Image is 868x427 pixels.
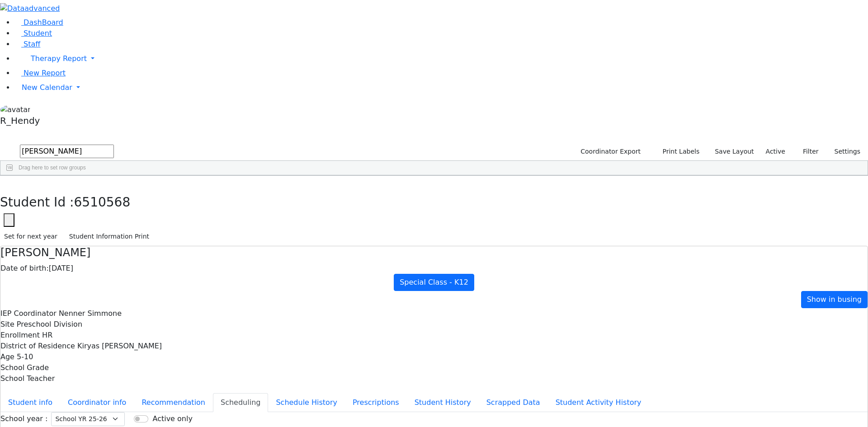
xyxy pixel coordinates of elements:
[0,341,75,352] label: District of Residence
[14,40,40,48] a: Staff
[394,274,474,291] a: Special Class - K12
[823,145,864,159] button: Settings
[0,413,47,424] label: School year :
[0,362,49,373] label: School Grade
[0,373,55,384] label: School Teacher
[0,393,60,412] button: Student info
[0,263,868,274] div: [DATE]
[0,352,14,362] label: Age
[14,18,63,27] a: DashBoard
[762,145,789,159] label: Active
[19,164,86,171] span: Drag here to set row groups
[14,69,66,77] a: New Report
[711,145,758,159] button: Save Layout
[807,295,862,304] span: Show in busing
[60,393,134,412] button: Coordinator info
[24,29,52,38] span: Student
[14,79,868,97] a: New Calendar
[345,393,407,412] button: Prescriptions
[22,83,72,92] span: New Calendar
[24,18,63,27] span: DashBoard
[24,69,66,77] span: New Report
[801,291,868,308] a: Show in busing
[213,393,268,412] button: Scheduling
[20,145,114,158] input: Search
[14,29,52,38] a: Student
[0,319,14,330] label: Site
[548,393,649,412] button: Student Activity History
[17,352,33,361] span: 5-10
[652,145,703,159] button: Print Labels
[0,308,57,319] label: IEP Coordinator
[17,320,82,328] span: Preschool Division
[152,413,192,424] label: Active only
[0,330,40,341] label: Enrollment
[268,393,345,412] button: Schedule History
[31,54,87,63] span: Therapy Report
[479,393,548,412] button: Scrapped Data
[0,263,49,274] label: Date of birth:
[407,393,479,412] button: Student History
[575,145,645,159] button: Coordinator Export
[134,393,213,412] button: Recommendation
[42,331,52,339] span: HR
[59,309,122,318] span: Nenner Simmone
[74,195,131,210] span: 6510568
[0,246,868,259] h4: [PERSON_NAME]
[65,230,153,244] button: Student Information Print
[791,145,823,159] button: Filter
[14,50,868,68] a: Therapy Report
[77,342,162,350] span: Kiryas [PERSON_NAME]
[24,40,40,48] span: Staff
